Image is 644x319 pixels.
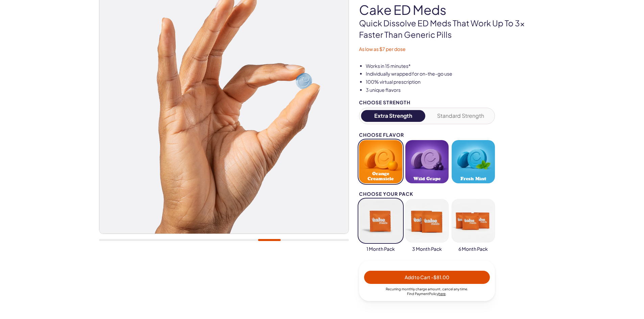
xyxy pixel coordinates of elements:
[359,191,495,196] div: Choose your pack
[361,110,426,122] button: Extra Strength
[460,176,486,181] span: Fresh Mint
[364,271,490,284] button: Add to Cart -$81.00
[359,18,545,40] p: Quick dissolve ED Meds that work up to 3x faster than generic pills
[366,246,395,252] span: 1 Month Pack
[359,3,545,17] h1: Cake ED Meds
[366,79,545,85] li: 100% virtual prescription
[366,87,545,94] li: 3 unique flavors
[438,292,446,296] a: here
[407,292,429,296] span: Find Payment
[359,100,495,105] div: Choose Strength
[431,274,449,280] span: - $81.00
[412,246,442,252] span: 3 Month Pack
[359,46,545,53] p: As low as $7 per dose
[361,171,400,181] span: Orange Creamsicle
[405,274,449,280] span: Add to Cart
[359,132,495,137] div: Choose Flavor
[364,287,490,296] div: Recurring monthly charge amount , cancel any time. Policy .
[366,63,545,70] li: Works in 15 minutes*
[458,246,488,252] span: 6 Month Pack
[366,71,545,77] li: Individually wrapped for on-the-go use
[413,176,440,181] span: Wild Grape
[428,110,493,122] button: Standard Strength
